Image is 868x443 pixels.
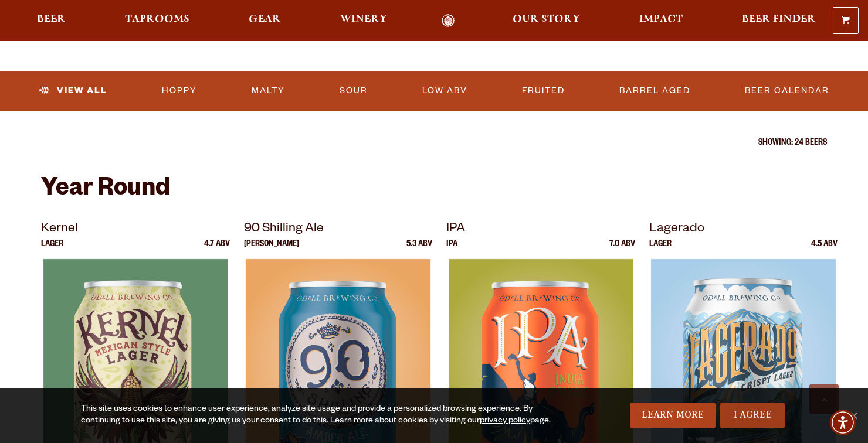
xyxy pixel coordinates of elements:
[446,219,635,240] p: IPA
[37,15,66,24] span: Beer
[513,15,580,24] span: Our Story
[244,219,433,240] p: 90 Shilling Ale
[41,176,827,205] h2: Year Round
[204,240,230,259] p: 4.7 ABV
[41,139,827,148] p: Showing: 24 Beers
[125,15,189,24] span: Taprooms
[340,15,387,24] span: Winery
[830,410,856,435] div: Accessibility Menu
[426,14,470,28] a: Odell Home
[809,384,839,414] a: Scroll to top
[480,417,530,426] a: privacy policy
[41,219,230,240] p: Kernel
[157,77,202,104] a: Hoppy
[649,240,672,259] p: Lager
[639,15,683,24] span: Impact
[740,77,834,104] a: Beer Calendar
[734,14,823,28] a: Beer Finder
[609,240,635,259] p: 7.0 ABV
[649,219,838,240] p: Lagerado
[615,77,695,104] a: Barrel Aged
[720,403,785,428] a: I Agree
[446,240,457,259] p: IPA
[117,14,197,28] a: Taprooms
[247,77,290,104] a: Malty
[29,14,73,28] a: Beer
[630,403,716,428] a: Learn More
[81,404,567,427] div: This site uses cookies to enhance user experience, analyze site usage and provide a personalized ...
[406,240,432,259] p: 5.3 ABV
[244,240,299,259] p: [PERSON_NAME]
[517,77,569,104] a: Fruited
[241,14,289,28] a: Gear
[41,240,63,259] p: Lager
[249,15,281,24] span: Gear
[632,14,690,28] a: Impact
[505,14,588,28] a: Our Story
[742,15,816,24] span: Beer Finder
[335,77,372,104] a: Sour
[34,77,112,104] a: View All
[418,77,472,104] a: Low ABV
[333,14,395,28] a: Winery
[811,240,838,259] p: 4.5 ABV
